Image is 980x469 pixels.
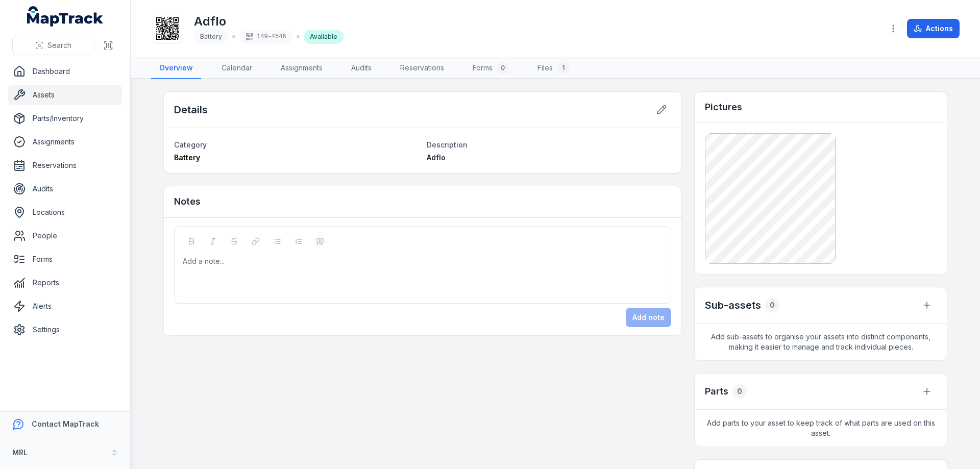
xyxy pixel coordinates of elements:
a: Audits [8,179,122,199]
a: Reservations [392,58,452,79]
h1: Adflo [194,13,344,30]
h2: Details [174,103,208,117]
a: Audits [343,58,380,79]
h3: Pictures [705,100,742,114]
a: Forms [8,249,122,269]
a: Forms0 [464,58,517,79]
a: MapTrack [27,6,104,27]
a: Alerts [8,296,122,316]
a: People [8,226,122,246]
a: Settings [8,319,122,340]
div: 0 [732,384,747,399]
div: 1 [557,62,569,74]
a: Files1 [529,58,577,79]
div: Available [304,30,344,44]
a: Dashboard [8,61,122,82]
a: Overview [151,58,201,79]
a: Parts/Inventory [8,108,122,129]
a: Assignments [273,58,331,79]
strong: Contact MapTrack [32,419,99,428]
button: Actions [907,19,960,38]
div: 149-4646 [239,30,292,44]
div: 0 [497,62,509,74]
h2: Sub-assets [705,298,761,312]
a: Assignments [8,132,122,152]
a: Calendar [213,58,260,79]
h3: Notes [174,194,201,209]
a: Locations [8,202,122,223]
a: Assets [8,85,122,105]
span: Battery [200,33,222,40]
span: Description [427,140,468,149]
span: Battery [174,153,200,162]
span: Add parts to your asset to keep track of what parts are used on this asset. [695,410,947,447]
button: Search [12,36,94,55]
a: Reservations [8,155,122,176]
a: Reports [8,273,122,293]
strong: MRL [12,448,28,457]
div: 0 [765,298,779,312]
span: Adflo [427,153,446,162]
h3: Parts [705,384,728,399]
span: Add sub-assets to organise your assets into distinct components, making it easier to manage and t... [695,324,947,360]
span: Category [174,140,207,149]
span: Search [47,40,71,51]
